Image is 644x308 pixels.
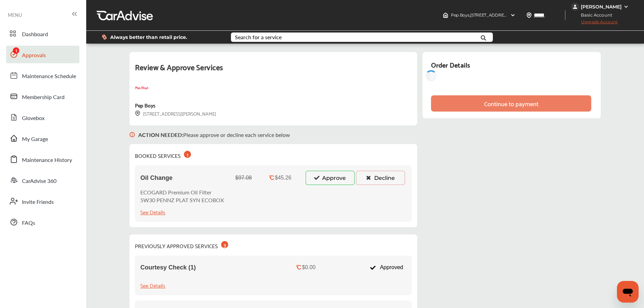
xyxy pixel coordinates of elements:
a: Maintenance Schedule [6,67,79,84]
span: CarAdvise 360 [22,177,56,186]
div: Review & Approve Services [135,60,412,81]
button: Decline [356,171,405,185]
span: MENU [8,12,22,18]
p: Please approve or decline each service below [138,131,290,139]
a: Invite Friends [6,192,79,210]
span: Approvals [22,51,46,60]
div: BOOKED SERVICES [135,149,191,160]
a: My Garage [6,129,79,147]
div: Approved [366,261,406,274]
span: Basic Account [572,11,617,19]
span: Maintenance History [22,156,72,165]
span: Upgrade Account [571,19,618,28]
span: Oil Change [140,174,172,182]
a: Approvals [6,46,79,63]
div: See Details [140,207,165,216]
div: $97.08 [235,175,252,181]
span: Courtesy Check (1) [140,264,196,271]
span: My Garage [22,135,48,144]
img: jVpblrzwTbfkPYzPPzSLxeg0AAAAASUVORK5CYII= [571,3,579,11]
span: Membership Card [22,93,65,102]
a: Dashboard [6,25,79,42]
img: header-home-logo.8d720a4f.svg [443,13,448,18]
button: Approve [306,171,355,185]
a: Membership Card [6,88,79,105]
span: Always better than retail price. [110,35,187,40]
img: WGsFRI8htEPBVLJbROoPRyZpYNWhNONpIPPETTm6eUC0GeLEiAAAAAElFTkSuQmCC [623,4,629,9]
div: Order Details [431,59,470,70]
img: logo-pepboys.png [135,81,148,95]
a: Glovebox [6,109,79,126]
div: $0.00 [302,264,315,270]
a: CarAdvise 360 [6,171,79,189]
div: See Details [140,281,165,290]
b: ACTION NEEDED : [138,131,183,139]
div: $45.26 [275,175,291,181]
p: 5W30 PENNZ PLAT SYN ECOBOX [140,196,224,204]
div: Continue to payment [484,100,539,107]
div: Pep Boys [135,100,155,110]
img: header-divider.bc55588e.svg [565,10,566,20]
img: svg+xml;base64,PHN2ZyB3aWR0aD0iMTYiIGhlaWdodD0iMTciIHZpZXdCb3g9IjAgMCAxNiAxNyIgZmlsbD0ibm9uZSIgeG... [135,111,140,116]
span: Dashboard [22,30,48,39]
div: 1 [184,151,191,158]
span: Invite Friends [22,198,54,207]
img: location_vector.a44bc228.svg [526,13,532,18]
span: Pep Boys , [STREET_ADDRESS][PERSON_NAME] [GEOGRAPHIC_DATA] , NH 03801 [451,13,608,18]
img: header-down-arrow.9dd2ce7d.svg [510,13,516,18]
div: [PERSON_NAME] [581,4,622,10]
div: [STREET_ADDRESS][PERSON_NAME] [135,110,216,117]
span: Glovebox [22,114,45,123]
span: Maintenance Schedule [22,72,76,81]
a: FAQs [6,213,79,231]
img: svg+xml;base64,PHN2ZyB3aWR0aD0iMTYiIGhlaWdodD0iMTciIHZpZXdCb3g9IjAgMCAxNiAxNyIgZmlsbD0ibm9uZSIgeG... [129,125,135,144]
div: 3 [221,241,228,248]
iframe: Button to launch messaging window [617,281,639,303]
span: FAQs [22,219,35,228]
p: ECOGARD Premium Oil Filter [140,188,224,196]
a: Maintenance History [6,150,79,168]
div: Search for a service [235,34,282,40]
div: PREVIOUSLY APPROVED SERVICES [135,240,228,250]
img: dollor_label_vector.a70140d1.svg [102,34,107,40]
